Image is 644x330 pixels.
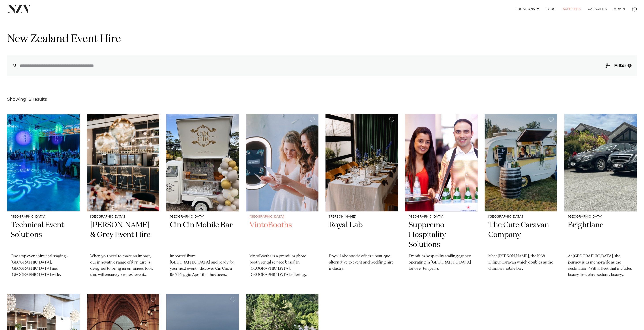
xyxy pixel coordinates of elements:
small: [GEOGRAPHIC_DATA] [11,215,76,218]
h2: Technical Event Solutions [11,220,76,250]
div: 1 [628,64,632,68]
small: [GEOGRAPHIC_DATA] [170,215,235,218]
a: [GEOGRAPHIC_DATA] [PERSON_NAME] & Grey Event Hire When you need to make an impact, our innovative... [87,114,159,287]
a: [GEOGRAPHIC_DATA] Suppremo Hospitality Solutions Premium hospitality staffing agency operating in... [405,114,478,287]
p: Imported from [GEOGRAPHIC_DATA] and ready for your next event - discover Cin Cin, a 1967 Piaggio ... [170,253,235,278]
a: ADMIN [610,4,629,14]
p: Premium hospitality staffing agency operating in [GEOGRAPHIC_DATA] for over ten years. [409,253,474,272]
small: [PERSON_NAME] [329,215,395,218]
small: [GEOGRAPHIC_DATA] [409,215,474,218]
a: Locations [512,4,543,14]
small: [GEOGRAPHIC_DATA] [568,215,633,218]
a: [GEOGRAPHIC_DATA] Cin Cin Mobile Bar Imported from [GEOGRAPHIC_DATA] and ready for your next even... [166,114,239,287]
h1: New Zealand Event Hire [7,32,637,46]
h2: VintoBooths [249,220,315,250]
img: nzv-logo.png [7,5,31,13]
h2: Brightlane [568,220,633,250]
h2: Royal Lab [329,220,395,250]
p: Royal Laboratorie offers a boutique alternative to event and wedding hire industry. [329,253,395,272]
small: [GEOGRAPHIC_DATA] [90,215,156,218]
p: When you need to make an impact, our innovative range of furniture is designed to bring an enhanc... [90,253,156,278]
a: [GEOGRAPHIC_DATA] Brightlane At [GEOGRAPHIC_DATA], the journey is as memorable as the destination... [564,114,637,287]
h2: Suppremo Hospitality Solutions [409,220,474,250]
h2: The Cute Caravan Company [488,220,554,250]
a: [GEOGRAPHIC_DATA] Technical Event Solutions One stop event hire and staging - [GEOGRAPHIC_DATA], ... [7,114,80,287]
div: Showing 12 results [7,96,47,103]
a: [GEOGRAPHIC_DATA] The Cute Caravan Company Meet [PERSON_NAME], the 1968 Lilliput Caravan which do... [485,114,557,287]
button: Filter1 [600,55,637,76]
a: [PERSON_NAME] Royal Lab Royal Laboratorie offers a boutique alternative to event and wedding hire... [326,114,398,287]
small: [GEOGRAPHIC_DATA] [249,215,315,218]
small: [GEOGRAPHIC_DATA] [488,215,554,218]
a: SUPPLIERS [559,4,584,14]
h2: [PERSON_NAME] & Grey Event Hire [90,220,156,250]
a: Capacities [584,4,610,14]
p: Meet [PERSON_NAME], the 1968 Lilliput Caravan which doubles as the ultimate mobile bar. [488,253,554,272]
p: VintoBooths is a premium photo booth rental service based in [GEOGRAPHIC_DATA], [GEOGRAPHIC_DATA]... [249,253,315,278]
h2: Cin Cin Mobile Bar [170,220,235,250]
span: Filter [614,63,626,68]
a: BLOG [543,4,559,14]
p: One stop event hire and staging - [GEOGRAPHIC_DATA], [GEOGRAPHIC_DATA] and [GEOGRAPHIC_DATA] wide. [11,253,76,278]
p: At [GEOGRAPHIC_DATA], the journey is as memorable as the destination. With a fleet that includes ... [568,253,633,278]
a: [GEOGRAPHIC_DATA] VintoBooths VintoBooths is a premium photo booth rental service based in [GEOGR... [246,114,318,287]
